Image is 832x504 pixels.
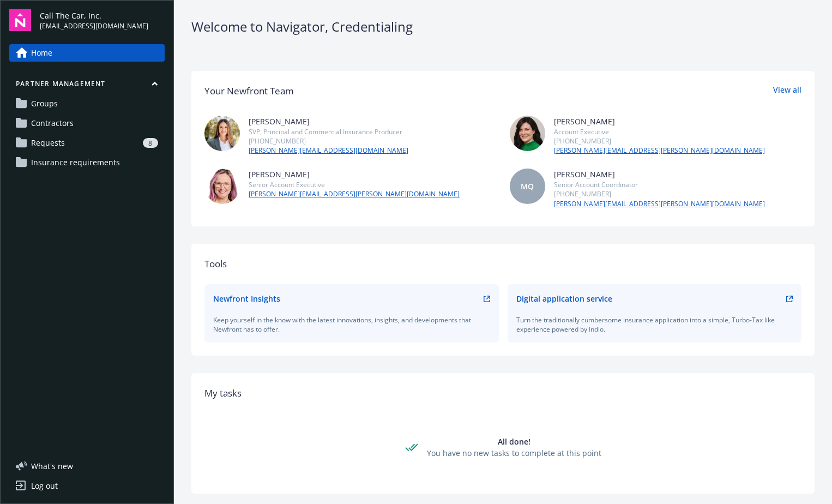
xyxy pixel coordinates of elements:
span: Requests [31,134,65,152]
span: Groups [31,95,58,112]
span: Contractors [31,115,74,132]
span: Home [31,44,52,62]
div: All done! [427,436,601,447]
span: Insurance requirements [31,154,120,171]
div: Senior Account Coordinator [554,180,765,189]
div: [PHONE_NUMBER] [554,189,765,199]
span: What ' s new [31,460,73,472]
button: What's new [9,460,91,472]
img: navigator-logo.svg [9,9,31,31]
a: Contractors [9,115,165,132]
div: Newfront Insights [213,293,280,304]
div: [PHONE_NUMBER] [249,136,408,146]
div: [PERSON_NAME] [554,169,765,180]
a: [PERSON_NAME][EMAIL_ADDRESS][PERSON_NAME][DOMAIN_NAME] [249,189,460,199]
div: Log out [31,477,58,495]
a: Requests8 [9,134,165,152]
div: Turn the traditionally cumbersome insurance application into a simple, Turbo-Tax like experience ... [516,315,793,334]
div: Digital application service [516,293,612,304]
div: 8 [143,138,158,148]
span: MQ [521,181,534,192]
div: You have no new tasks to complete at this point [427,447,601,459]
a: [PERSON_NAME][EMAIL_ADDRESS][DOMAIN_NAME] [249,146,408,155]
div: [PHONE_NUMBER] [554,136,765,146]
div: My tasks [204,386,801,400]
div: SVP, Principal and Commercial Insurance Producer [249,127,408,136]
div: Tools [204,257,801,271]
a: Groups [9,95,165,112]
div: Welcome to Navigator , Credentialing [191,17,815,36]
a: Insurance requirements [9,154,165,171]
img: photo [204,116,240,151]
div: Senior Account Executive [249,180,460,189]
div: Your Newfront Team [204,84,294,98]
div: [PERSON_NAME] [249,116,408,127]
span: Call The Car, Inc. [40,10,148,21]
button: Call The Car, Inc.[EMAIL_ADDRESS][DOMAIN_NAME] [40,9,165,31]
a: View all [773,84,801,98]
div: [PERSON_NAME] [249,169,460,180]
a: Home [9,44,165,62]
a: [PERSON_NAME][EMAIL_ADDRESS][PERSON_NAME][DOMAIN_NAME] [554,146,765,155]
a: [PERSON_NAME][EMAIL_ADDRESS][PERSON_NAME][DOMAIN_NAME] [554,199,765,209]
div: Account Executive [554,127,765,136]
img: photo [510,116,545,151]
div: Keep yourself in the know with the latest innovations, insights, and developments that Newfront h... [213,315,490,334]
span: [EMAIL_ADDRESS][DOMAIN_NAME] [40,21,148,31]
button: Partner management [9,79,165,93]
img: photo [204,169,240,204]
div: [PERSON_NAME] [554,116,765,127]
